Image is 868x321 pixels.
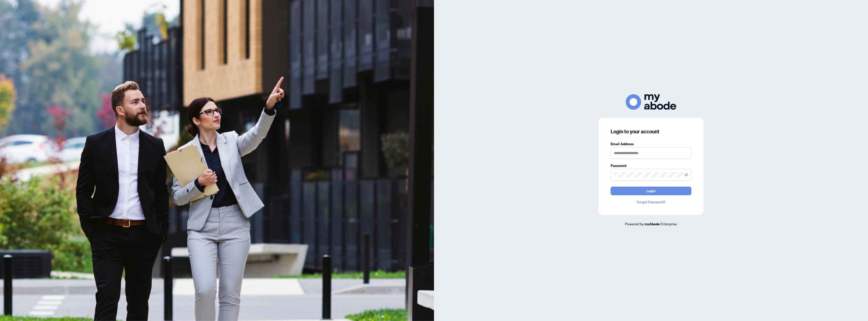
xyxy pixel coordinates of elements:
a: Forgot Password? [611,199,691,205]
span: Enterprise [661,221,677,226]
label: Password [611,163,691,168]
span: Login [646,187,656,195]
h3: Login to your account [611,128,691,135]
a: myAbode [644,221,660,227]
span: Powered by [625,221,644,226]
button: Login [611,187,691,195]
span: eye-invisible [685,173,688,177]
label: Email Address [611,141,691,147]
img: ma-logo [626,94,676,110]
